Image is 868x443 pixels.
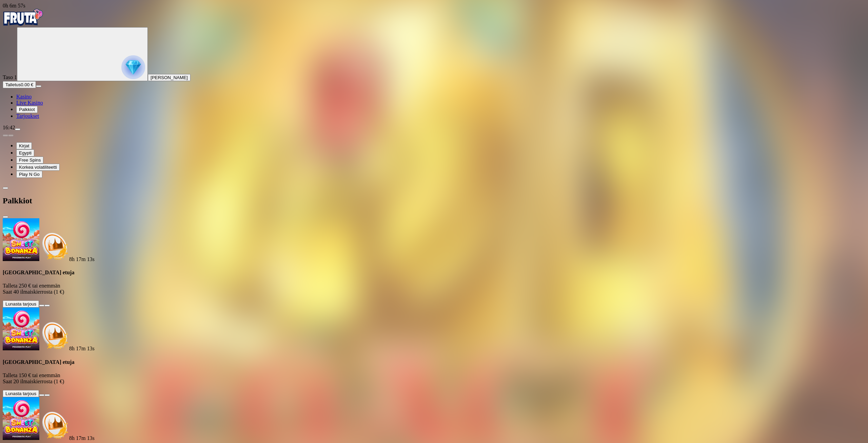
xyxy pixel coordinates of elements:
img: Deposit bonus icon [39,410,69,440]
span: 0.00 € [21,82,33,87]
span: countdown [69,256,95,262]
img: Sweet Bonanza [3,397,39,440]
span: countdown [69,435,95,441]
img: Sweet Bonanza [3,308,39,350]
a: Kasino [16,94,32,99]
button: info [44,394,50,396]
img: Deposit bonus icon [39,320,69,350]
button: info [44,304,50,307]
nav: Primary [3,9,865,119]
span: 16:42 [3,125,15,130]
a: Live Kasino [16,100,43,106]
button: chevron-left icon [3,187,8,189]
button: close [3,216,8,218]
img: Sweet Bonanza [3,218,39,261]
button: Korkea volatiliteetti [16,164,60,171]
span: Egypti [19,150,32,155]
button: menu [36,85,41,87]
button: Free Spins [16,156,43,164]
p: Talleta 150 € tai enemmän Saat 20 ilmaiskierrosta (1 €) [3,372,865,385]
a: Tarjoukset [16,113,39,119]
img: reward progress [121,55,145,79]
button: Play N Go [16,171,42,178]
button: Lunasta tarjous [3,300,39,308]
h4: [GEOGRAPHIC_DATA] etuja [3,270,865,276]
button: Talletusplus icon0.00 € [3,81,36,88]
img: Fruta [3,9,43,26]
span: Talletus [5,82,21,87]
button: Palkkiot [16,106,38,113]
button: Egypti [16,149,34,156]
button: menu [15,128,20,130]
button: next slide [8,134,14,136]
h2: Palkkiot [3,196,865,205]
button: reward progress [17,27,148,81]
span: Taso 1 [3,74,17,80]
button: Lunasta tarjous [3,390,39,397]
span: Lunasta tarjous [5,391,36,396]
span: [PERSON_NAME] [151,75,188,80]
img: Deposit bonus icon [39,231,69,261]
nav: Main menu [3,94,865,119]
span: countdown [69,346,95,351]
button: [PERSON_NAME] [148,74,191,81]
span: Lunasta tarjous [5,301,36,307]
button: prev slide [3,134,8,136]
span: Palkkiot [19,107,35,112]
button: Kirjat [16,142,32,149]
span: Kirjat [19,143,29,148]
span: Korkea volatiliteetti [19,165,57,170]
span: Free Spins [19,158,41,163]
span: user session time [3,3,25,8]
p: Talleta 250 € tai enemmän Saat 40 ilmaiskierrosta (1 €) [3,283,865,295]
h4: [GEOGRAPHIC_DATA] etuja [3,359,865,365]
a: Fruta [3,21,43,27]
span: Play N Go [19,172,40,177]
